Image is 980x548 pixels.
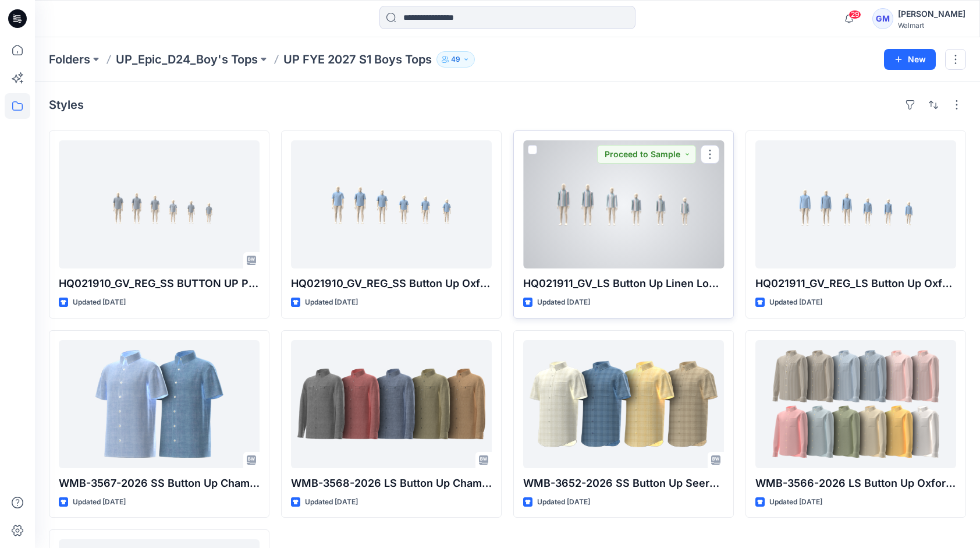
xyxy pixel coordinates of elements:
[436,51,475,68] button: 49
[848,10,861,19] span: 29
[755,140,956,268] a: HQ021911_GV_REG_LS Button Up Oxford Shirt
[537,496,590,508] p: Updated [DATE]
[73,496,126,508] p: Updated [DATE]
[291,475,492,492] p: WMB-3568-2026 LS Button Up Chambray Shirt
[73,296,126,309] p: Updated [DATE]
[898,7,965,21] div: [PERSON_NAME]
[49,98,84,112] h4: Styles
[537,296,590,309] p: Updated [DATE]
[523,140,724,268] a: HQ021911_GV_LS Button Up Linen Lookalike Shirt
[872,8,893,29] div: GM
[116,51,258,68] a: UP_Epic_D24_Boy's Tops
[59,140,260,268] a: HQ021910_GV_REG_SS BUTTON UP POPLIN SHIRT
[283,51,432,68] p: UP FYE 2027 S1 Boys Tops
[884,49,936,70] button: New
[59,340,260,468] a: WMB-3567-2026 SS Button Up Chambray Shirt
[755,340,956,468] a: WMB-3566-2026 LS Button Up Oxford Shirt_Opt1
[59,275,260,292] p: HQ021910_GV_REG_SS BUTTON UP POPLIN SHIRT
[523,475,724,492] p: WMB-3652-2026 SS Button Up Seersucker Shirt
[755,275,956,292] p: HQ021911_GV_REG_LS Button Up Oxford Shirt
[49,51,90,68] a: Folders
[291,140,492,268] a: HQ021910_GV_REG_SS Button Up Oxford Shirt
[755,475,956,492] p: WMB-3566-2026 LS Button Up Oxford Shirt_Opt1
[291,275,492,292] p: HQ021910_GV_REG_SS Button Up Oxford Shirt
[305,496,358,508] p: Updated [DATE]
[59,475,260,492] p: WMB-3567-2026 SS Button Up Chambray Shirt
[523,340,724,468] a: WMB-3652-2026 SS Button Up Seersucker Shirt
[291,340,492,468] a: WMB-3568-2026 LS Button Up Chambray Shirt
[769,496,822,508] p: Updated [DATE]
[769,296,822,309] p: Updated [DATE]
[451,53,460,66] p: 49
[305,296,358,309] p: Updated [DATE]
[898,21,965,30] div: Walmart
[523,275,724,292] p: HQ021911_GV_LS Button Up Linen Lookalike Shirt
